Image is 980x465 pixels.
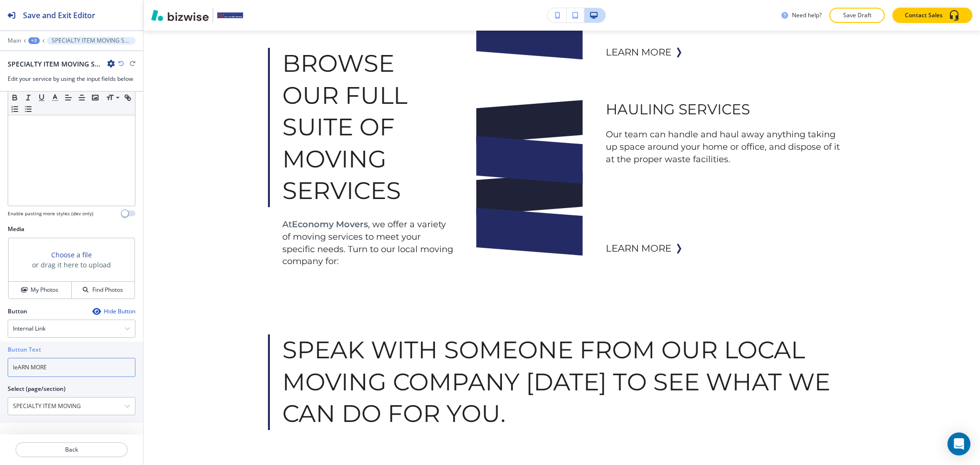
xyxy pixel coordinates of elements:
button: leARN MORE [606,43,671,62]
p: Back [16,445,127,454]
h3: SPEAK WITH SOMEONE FROM OUR LOCAL MOVING COMPANY [DATE] TO SEE WHAT WE CAN DO FOR YOU. [282,334,841,430]
button: leARN MORE [606,239,671,258]
img: Bizwise Logo [151,10,209,21]
h2: Button Text [8,345,41,354]
button: Hide Button [92,308,135,315]
h4: Enable pasting more styles (dev only) [8,210,93,217]
h2: Media [8,225,135,233]
h4: My Photos [31,286,58,294]
button: My Photos [9,282,72,299]
button: SPECIALTY ITEM MOVING SERVICES [47,37,135,44]
button: Find Photos [72,282,134,299]
h5: HAULING SERVICES [606,100,841,119]
button: Back [15,442,128,457]
h2: Save and Exit Editor [23,10,95,21]
p: Our team can handle and haul away anything taking up space around your home or office, and dispos... [606,129,841,166]
p: Save Draft [842,11,872,20]
b: Economy Movers [292,219,368,230]
button: Main [8,37,21,44]
input: Manual Input [8,398,124,414]
div: Open Intercom Messenger [947,432,970,455]
h2: SPECIALTY ITEM MOVING SERVICES [8,59,103,69]
button: Contact Sales [892,8,972,23]
h3: Need help? [792,11,822,20]
p: At , we offer a variety of moving services to meet your specific needs. Turn to our local moving ... [282,219,453,268]
h3: Edit your service by using the input fields below [8,75,135,83]
button: +3 [28,37,40,44]
img: Your Logo [217,12,243,18]
button: Choose a file [51,250,92,260]
h2: Select (page/section) [8,385,66,393]
h4: Internal Link [13,324,45,333]
h2: Button [8,307,27,316]
h3: or drag it here to upload [32,260,111,270]
p: Contact Sales [905,11,943,20]
h4: Find Photos [92,286,123,294]
p: SPECIALTY ITEM MOVING SERVICES [52,37,131,44]
div: Choose a fileor drag it here to uploadMy PhotosFind Photos [8,237,135,299]
h3: BROWSE OUR FULL SUITE OF MOVING SERVICES [282,48,453,207]
button: Save Draft [829,8,885,23]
